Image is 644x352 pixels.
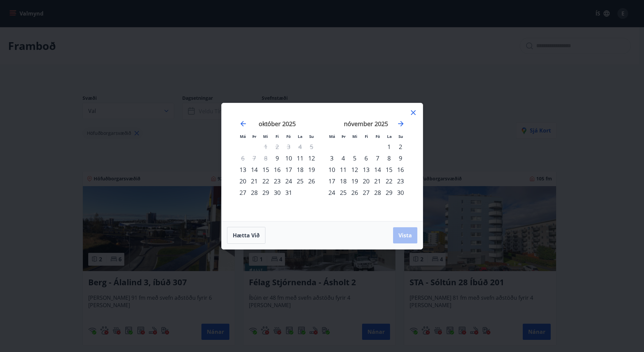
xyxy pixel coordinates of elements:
td: Choose fimmtudagur, 16. október 2025 as your check-in date. It’s available. [271,164,283,175]
td: Choose sunnudagur, 12. október 2025 as your check-in date. It’s available. [306,152,317,164]
div: 11 [337,164,349,175]
td: Choose sunnudagur, 9. nóvember 2025 as your check-in date. It’s available. [395,152,406,164]
div: 7 [372,152,383,164]
small: Má [329,134,335,139]
td: Choose miðvikudagur, 29. október 2025 as your check-in date. It’s available. [260,187,271,198]
div: 23 [271,175,283,187]
td: Choose sunnudagur, 30. nóvember 2025 as your check-in date. It’s available. [395,187,406,198]
td: Not available. mánudagur, 6. október 2025 [237,152,249,164]
div: 14 [372,164,383,175]
td: Choose mánudagur, 24. nóvember 2025 as your check-in date. It’s available. [326,187,337,198]
td: Choose miðvikudagur, 15. október 2025 as your check-in date. It’s available. [260,164,271,175]
small: Þr [342,134,346,139]
div: Calendar [230,111,415,213]
small: Má [240,134,246,139]
div: 31 [283,187,294,198]
td: Choose laugardagur, 8. nóvember 2025 as your check-in date. It’s available. [383,152,395,164]
small: Su [309,134,314,139]
td: Choose miðvikudagur, 26. nóvember 2025 as your check-in date. It’s available. [349,187,360,198]
strong: nóvember 2025 [344,120,388,128]
div: 27 [237,187,249,198]
td: Choose föstudagur, 7. nóvember 2025 as your check-in date. It’s available. [372,152,383,164]
div: 19 [306,164,317,175]
td: Choose mánudagur, 13. október 2025 as your check-in date. It’s available. [237,164,249,175]
td: Not available. fimmtudagur, 2. október 2025 [271,141,283,152]
td: Not available. miðvikudagur, 1. október 2025 [260,141,271,152]
td: Choose miðvikudagur, 5. nóvember 2025 as your check-in date. It’s available. [349,152,360,164]
div: 17 [283,164,294,175]
div: 26 [349,187,360,198]
td: Choose mánudagur, 17. nóvember 2025 as your check-in date. It’s available. [326,175,337,187]
div: 11 [294,152,306,164]
td: Not available. föstudagur, 3. október 2025 [283,141,294,152]
div: 6 [360,152,372,164]
div: 29 [383,187,395,198]
td: Choose þriðjudagur, 14. október 2025 as your check-in date. It’s available. [249,164,260,175]
td: Choose laugardagur, 1. nóvember 2025 as your check-in date. It’s available. [383,141,395,152]
td: Choose þriðjudagur, 21. október 2025 as your check-in date. It’s available. [249,175,260,187]
div: 9 [395,152,406,164]
small: Fi [365,134,368,139]
td: Not available. sunnudagur, 5. október 2025 [306,141,317,152]
div: 16 [395,164,406,175]
small: Fö [376,134,380,139]
td: Choose mánudagur, 10. nóvember 2025 as your check-in date. It’s available. [326,164,337,175]
div: 9 [271,152,283,164]
td: Not available. laugardagur, 4. október 2025 [294,141,306,152]
div: 17 [326,175,337,187]
td: Choose mánudagur, 20. október 2025 as your check-in date. It’s available. [237,175,249,187]
td: Choose mánudagur, 27. október 2025 as your check-in date. It’s available. [237,187,249,198]
div: 29 [260,187,271,198]
div: 20 [360,175,372,187]
button: Hætta við [227,227,265,244]
div: 10 [326,164,337,175]
small: La [387,134,392,139]
small: Mi [352,134,357,139]
td: Choose föstudagur, 14. nóvember 2025 as your check-in date. It’s available. [372,164,383,175]
div: 28 [372,187,383,198]
small: Su [398,134,403,139]
td: Choose föstudagur, 21. nóvember 2025 as your check-in date. It’s available. [372,175,383,187]
td: Choose fimmtudagur, 9. október 2025 as your check-in date. It’s available. [271,152,283,164]
div: 2 [395,141,406,152]
td: Choose föstudagur, 31. október 2025 as your check-in date. It’s available. [283,187,294,198]
td: Choose miðvikudagur, 12. nóvember 2025 as your check-in date. It’s available. [349,164,360,175]
div: 13 [360,164,372,175]
div: 24 [326,187,337,198]
div: 23 [395,175,406,187]
td: Choose laugardagur, 11. október 2025 as your check-in date. It’s available. [294,152,306,164]
td: Not available. þriðjudagur, 7. október 2025 [249,152,260,164]
td: Choose fimmtudagur, 27. nóvember 2025 as your check-in date. It’s available. [360,187,372,198]
div: 12 [349,164,360,175]
div: 19 [349,175,360,187]
small: La [298,134,302,139]
td: Choose miðvikudagur, 22. október 2025 as your check-in date. It’s available. [260,175,271,187]
div: 26 [306,175,317,187]
div: 25 [294,175,306,187]
div: 5 [349,152,360,164]
span: Hætta við [233,232,260,239]
div: 4 [337,152,349,164]
div: 15 [383,164,395,175]
div: 20 [237,175,249,187]
div: Move backward to switch to the previous month. [239,120,247,128]
div: 28 [249,187,260,198]
div: 21 [249,175,260,187]
div: 25 [337,187,349,198]
td: Choose laugardagur, 18. október 2025 as your check-in date. It’s available. [294,164,306,175]
div: 22 [260,175,271,187]
td: Choose þriðjudagur, 11. nóvember 2025 as your check-in date. It’s available. [337,164,349,175]
small: Mi [263,134,268,139]
td: Not available. miðvikudagur, 8. október 2025 [260,152,271,164]
td: Choose föstudagur, 28. nóvember 2025 as your check-in date. It’s available. [372,187,383,198]
td: Choose fimmtudagur, 13. nóvember 2025 as your check-in date. It’s available. [360,164,372,175]
td: Choose föstudagur, 24. október 2025 as your check-in date. It’s available. [283,175,294,187]
div: 3 [326,152,337,164]
strong: október 2025 [259,120,296,128]
td: Choose laugardagur, 15. nóvember 2025 as your check-in date. It’s available. [383,164,395,175]
td: Choose föstudagur, 10. október 2025 as your check-in date. It’s available. [283,152,294,164]
div: Move forward to switch to the next month. [397,120,405,128]
div: 18 [337,175,349,187]
div: 22 [383,175,395,187]
td: Choose fimmtudagur, 20. nóvember 2025 as your check-in date. It’s available. [360,175,372,187]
